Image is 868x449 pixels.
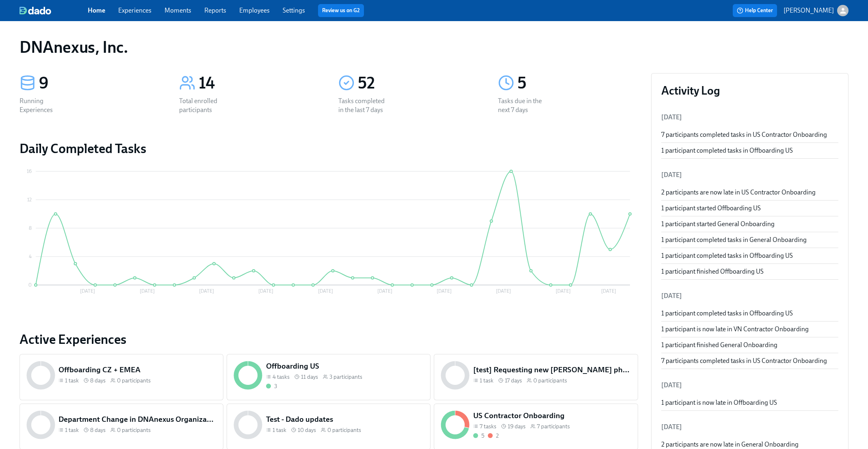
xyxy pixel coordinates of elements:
[239,6,270,14] a: Employees
[19,37,128,57] h1: DNAnexus, Inc.
[199,288,214,294] tspan: [DATE]
[266,361,424,371] h5: Offboarding US
[118,6,152,14] a: Experiences
[661,286,838,306] li: [DATE]
[165,6,191,14] a: Moments
[661,83,838,98] h3: Activity Log
[204,6,226,14] a: Reports
[329,373,362,381] span: 3 participants
[473,410,631,421] h5: US Contractor Onboarding
[508,423,526,430] span: 19 days
[88,6,105,14] a: Home
[661,341,838,350] div: 1 participant finished General Onboarding
[733,4,777,17] button: Help Center
[65,377,79,384] span: 1 task
[19,6,88,15] a: dado
[434,354,638,400] a: [test] Requesting new [PERSON_NAME] photos1 task 17 days0 participants
[480,423,496,430] span: 7 tasks
[661,440,838,449] div: 2 participants are now late in General Onboarding
[90,377,106,384] span: 8 days
[80,288,95,294] tspan: [DATE]
[473,365,631,375] h5: [test] Requesting new [PERSON_NAME] photos
[505,377,522,384] span: 17 days
[661,376,838,395] li: [DATE]
[661,204,838,213] div: 1 participant started Offboarding US
[29,254,32,259] tspan: 4
[377,288,392,294] tspan: [DATE]
[58,414,216,425] h5: Department Change in DNAnexus Organization
[661,251,838,260] div: 1 participant completed tasks in Offboarding US
[661,130,838,139] div: 7 participants completed tasks in US Contractor Onboarding
[661,235,838,244] div: 1 participant completed tasks in General Onboarding
[737,6,773,15] span: Help Center
[498,97,550,114] div: Tasks due in the next 7 days
[227,354,431,400] a: Offboarding US4 tasks 11 days3 participants3
[661,325,838,334] div: 1 participant is now late in VN Contractor Onboarding
[784,5,849,16] button: [PERSON_NAME]
[327,426,361,434] span: 0 participants
[39,73,160,93] div: 9
[19,140,638,157] h2: Daily Completed Tasks
[283,6,305,14] a: Settings
[117,377,151,384] span: 0 participants
[661,398,838,407] div: 1 participant is now late in Offboarding US
[661,220,838,229] div: 1 participant started General Onboarding
[274,382,277,390] div: 3
[480,377,494,384] span: 1 task
[661,165,838,185] li: [DATE]
[358,73,478,93] div: 52
[258,288,273,294] tspan: [DATE]
[90,426,106,434] span: 8 days
[661,188,838,197] div: 2 participants are now late in US Contractor Onboarding
[318,4,364,17] button: Review us on G2
[437,288,452,294] tspan: [DATE]
[601,288,616,294] tspan: [DATE]
[784,6,834,15] p: [PERSON_NAME]
[28,282,32,288] tspan: 0
[19,97,71,114] div: Running Experiences
[199,73,319,93] div: 14
[19,331,638,348] a: Active Experiences
[496,288,511,294] tspan: [DATE]
[517,73,638,93] div: 5
[58,365,216,375] h5: Offboarding CZ + EMEA
[301,373,318,381] span: 11 days
[338,97,390,114] div: Tasks completed in the last 7 days
[19,6,51,15] img: dado
[556,288,571,294] tspan: [DATE]
[661,146,838,155] div: 1 participant completed tasks in Offboarding US
[661,417,838,437] li: [DATE]
[318,288,333,294] tspan: [DATE]
[273,426,286,434] span: 1 task
[266,382,277,390] div: Completed all due tasks
[661,267,838,276] div: 1 participant finished Offboarding US
[266,414,424,425] h5: Test - Dado updates
[488,432,499,440] div: With overdue tasks
[473,432,485,440] div: Completed all due tasks
[27,168,32,174] tspan: 16
[533,377,567,384] span: 0 participants
[537,423,570,430] span: 7 participants
[481,432,485,440] div: 5
[27,197,32,203] tspan: 12
[661,309,838,318] div: 1 participant completed tasks in Offboarding US
[19,354,223,400] a: Offboarding CZ + EMEA1 task 8 days0 participants
[273,373,290,381] span: 4 tasks
[298,426,316,434] span: 10 days
[661,356,838,365] div: 7 participants completed tasks in US Contractor Onboarding
[140,288,155,294] tspan: [DATE]
[179,97,231,114] div: Total enrolled participants
[496,432,499,440] div: 2
[661,113,682,121] span: [DATE]
[322,6,360,15] a: Review us on G2
[29,225,32,231] tspan: 8
[65,426,79,434] span: 1 task
[117,426,151,434] span: 0 participants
